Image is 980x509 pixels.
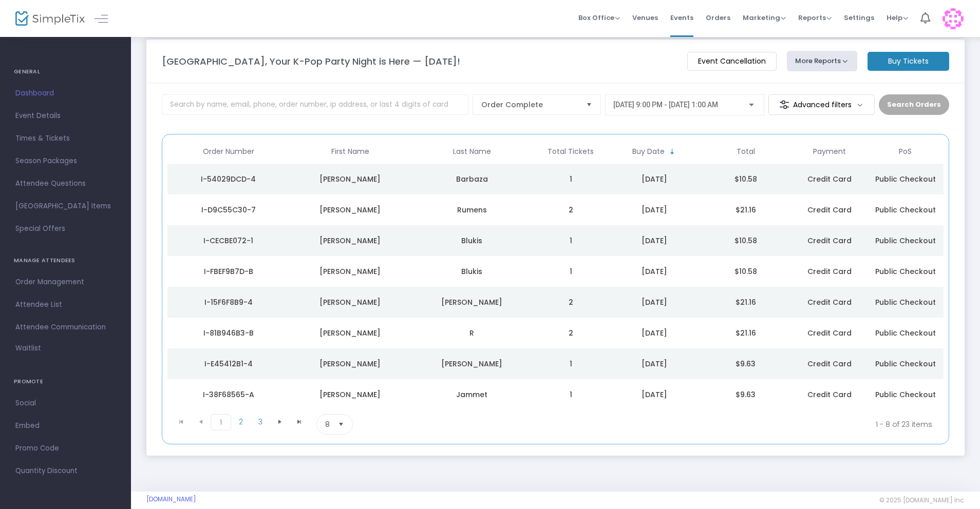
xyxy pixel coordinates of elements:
td: 2 [533,318,609,348]
span: First Name [331,147,369,156]
span: Attendee Questions [15,177,116,190]
td: $9.63 [700,379,791,410]
span: Credit Card [807,174,852,184]
button: Select [334,415,348,434]
div: Rumens [413,205,530,215]
button: Select [582,95,596,114]
span: Social [15,397,116,410]
div: Heather [292,297,408,307]
div: I-15F6F8B9-4 [170,297,287,307]
div: 9/9/2025 [611,266,698,277]
td: $21.16 [700,318,791,348]
span: PoS [899,147,912,156]
span: Attendee List [15,298,116,311]
span: Go to the next page [270,414,290,429]
a: [DOMAIN_NAME] [146,495,196,503]
td: 1 [533,379,609,410]
span: Order Complete [481,100,578,110]
div: 9/12/2025 [611,236,698,246]
div: Blukis [413,236,530,246]
span: Special Offers [15,222,116,236]
td: 1 [533,256,609,287]
span: Public Checkout [875,205,936,215]
span: Page 2 [231,414,251,429]
h4: PROMOTE [14,371,117,392]
img: filter [779,100,789,110]
td: 2 [533,194,609,225]
span: Event Details [15,109,116,123]
div: 9/7/2025 [611,328,698,338]
h4: MANAGE ATTENDEES [14,250,117,271]
div: Kacie [292,205,408,215]
span: Settings [844,5,874,31]
span: Events [670,5,693,31]
td: 1 [533,348,609,379]
span: Public Checkout [875,174,936,184]
div: 9/15/2025 [611,174,698,184]
span: Credit Card [807,266,852,277]
span: Orders [706,5,730,31]
span: Public Checkout [875,236,936,246]
div: 9/7/2025 [611,359,698,369]
span: Total [737,147,755,156]
span: Last Name [453,147,491,156]
span: Reports [798,13,832,23]
span: Page 3 [251,414,270,429]
m-button: Advanced filters [768,94,875,115]
input: Search by name, email, phone, order number, ip address, or last 4 digits of card [162,94,468,115]
span: Sortable [668,148,676,156]
span: 8 [325,419,330,429]
td: $21.16 [700,287,791,318]
m-panel-title: [GEOGRAPHIC_DATA], Your K-Pop Party Night is Here — [DATE]! [162,54,460,68]
span: Public Checkout [875,389,936,400]
div: R [413,328,530,338]
td: 1 [533,164,609,194]
span: Waitlist [15,343,41,354]
span: Public Checkout [875,266,936,277]
h4: GENERAL [14,62,117,82]
div: Ty [292,328,408,338]
span: Times & Tickets [15,132,116,145]
span: Dashboard [15,87,116,100]
span: Go to the last page [290,414,309,429]
div: Hannah [292,174,408,184]
th: Total Tickets [533,140,609,164]
span: Season Packages [15,154,116,168]
span: Quantity Discount [15,464,116,478]
td: 1 [533,225,609,256]
div: Heather [292,359,408,369]
div: Shen [413,359,530,369]
span: [DATE] 9:00 PM - [DATE] 1:00 AM [613,101,718,109]
span: Help [887,13,908,23]
span: Order Number [203,147,254,156]
span: Venues [632,5,658,31]
div: Myers [413,297,530,307]
div: I-D9C55C30-7 [170,205,287,215]
span: Buy Date [632,147,665,156]
span: Marketing [743,13,786,23]
td: $10.58 [700,164,791,194]
td: $10.58 [700,256,791,287]
span: Public Checkout [875,328,936,338]
td: $9.63 [700,348,791,379]
span: Payment [813,147,846,156]
span: Credit Card [807,205,852,215]
span: Page 1 [211,414,231,430]
div: Barbaza [413,174,530,184]
span: Order Management [15,276,116,289]
kendo-pager-info: 1 - 8 of 23 items [455,414,932,435]
span: © 2025 [DOMAIN_NAME] Inc. [879,496,965,504]
div: Jammet [413,389,530,400]
span: Credit Card [807,359,852,369]
div: I-38F68565-A [170,389,287,400]
m-button: Buy Tickets [868,52,949,71]
td: 2 [533,287,609,318]
span: Go to the next page [276,418,284,426]
div: I-CECBE072-1 [170,236,287,246]
m-button: Event Cancellation [687,52,777,71]
span: Box Office [578,13,620,23]
div: 9/8/2025 [611,297,698,307]
span: [GEOGRAPHIC_DATA] Items [15,200,116,213]
div: 9/13/2025 [611,205,698,215]
div: I-E45412B1-4 [170,359,287,369]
